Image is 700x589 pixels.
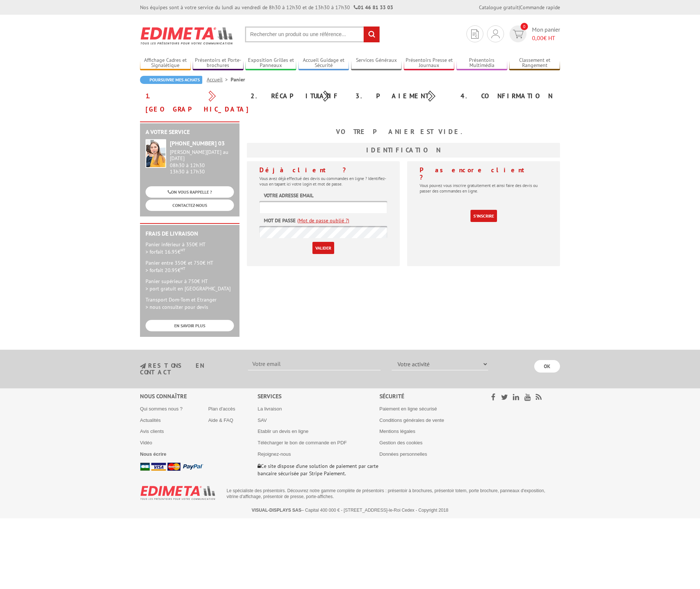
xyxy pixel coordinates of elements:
[170,140,225,147] strong: [PHONE_NUMBER] 03
[532,34,543,42] span: 0,00
[258,440,347,445] a: Télécharger le bon de commande en PDF
[456,57,507,69] a: Présentoirs Multimédia
[170,149,234,174] div: 08h30 à 12h30 13h30 à 17h30
[520,4,560,11] a: Commande rapide
[379,428,416,434] a: Mentions légales
[146,139,166,168] img: widget-service.jpg
[146,267,185,274] span: > forfait 20.95€
[379,392,472,401] div: Sécurité
[491,29,500,38] img: devis rapide
[245,57,296,69] a: Exposition Grilles et Panneaux
[140,451,167,457] a: Nous écrire
[297,217,349,224] a: (Mot de passe oublié ?)
[258,406,282,412] a: La livraison
[146,129,234,135] h2: A votre service
[146,285,231,292] span: > port gratuit en [GEOGRAPHIC_DATA]
[140,392,258,401] div: Nous connaître
[364,27,379,42] input: rechercher
[264,192,314,199] label: Votre adresse email
[404,57,455,69] a: Présentoirs Presse et Journaux
[248,358,381,370] input: Votre email
[140,22,234,49] img: Edimeta
[207,76,231,83] a: Accueil
[509,57,560,69] a: Classement et Rangement
[420,166,547,181] h4: Pas encore client ?
[258,462,379,477] p: Ce site dispose d’une solution de paiement par carte bancaire sécurisée par Stripe Paiement.
[146,259,234,274] p: Panier entre 350€ et 750€ HT
[298,57,349,69] a: Accueil Guidage et Sécurité
[470,210,497,222] a: S'inscrire
[508,25,560,42] a: devis rapide 0 Mon panier 0,00€ HT
[170,149,234,162] div: [PERSON_NAME][DATE] au [DATE]
[258,417,267,423] a: SAV
[140,76,202,84] a: Poursuivre mes achats
[513,30,524,38] img: devis rapide
[379,440,423,445] a: Gestion des cookies
[140,417,161,423] a: Actualités
[252,508,301,513] strong: VISUAL-DISPLAYS SAS
[140,363,237,375] h3: restons en contact
[379,451,427,457] a: Données personnelles
[336,127,471,136] b: Votre panier est vide.
[140,363,146,369] img: newsletter.jpg
[140,428,164,434] a: Avis clients
[258,428,308,434] a: Etablir un devis en ligne
[146,186,234,198] a: ON VOUS RAPPELLE ?
[146,296,234,311] p: Transport Dom-Tom et Etranger
[312,242,334,254] input: Valider
[140,89,245,116] div: 1. [GEOGRAPHIC_DATA]
[247,143,560,158] h3: Identification
[532,34,560,42] span: € HT
[245,89,350,103] div: 2. Récapitulatif
[259,166,387,174] h4: Déjà client ?
[264,217,295,224] label: Mot de passe
[193,57,244,69] a: Présentoirs et Porte-brochures
[479,4,519,11] a: Catalogue gratuit
[146,241,234,255] p: Panier inférieur à 350€ HT
[245,27,380,42] input: Rechercher un produit ou une référence...
[534,360,560,373] input: OK
[140,406,183,412] a: Qui sommes nous ?
[146,304,208,310] span: > nous consulter pour devis
[420,183,547,194] p: Vous pouvez vous inscrire gratuitement et ainsi faire des devis ou passer des commandes en ligne.
[146,230,234,237] h2: Frais de Livraison
[471,29,479,39] img: devis rapide
[351,57,402,69] a: Services Généraux
[140,4,393,11] div: Nos équipes sont à votre service du lundi au vendredi de 8h30 à 12h30 et de 13h30 à 17h30
[147,508,553,513] p: – Capital 400 000 € - [STREET_ADDRESS]-le-Roi Cedex - Copyright 2018
[146,248,185,255] span: > forfait 16.95€
[479,4,560,11] div: |
[259,176,387,187] p: Vous avez déjà effectué des devis ou commandes en ligne ? Identifiez-vous en tapant ici votre log...
[146,278,234,292] p: Panier supérieur à 750€ HT
[140,57,191,69] a: Affichage Cadres et Signalétique
[181,247,185,253] sup: HT
[208,417,233,423] a: Aide & FAQ
[146,320,234,331] a: EN SAVOIR PLUS
[140,440,152,445] a: Vidéo
[455,89,560,103] div: 4. Confirmation
[258,392,379,401] div: Services
[521,23,528,30] span: 0
[258,451,291,457] a: Rejoignez-nous
[146,200,234,211] a: CONTACTEZ-NOUS
[208,406,235,412] a: Plan d'accès
[350,89,455,103] div: 3. Paiement
[354,4,393,11] strong: 01 46 81 33 03
[379,417,444,423] a: Conditions générales de vente
[379,406,437,412] a: Paiement en ligne sécurisé
[181,266,185,271] sup: HT
[532,25,560,42] span: Mon panier
[227,488,554,500] p: Le spécialiste des présentoirs. Découvrez notre gamme complète de présentoirs : présentoir à broc...
[231,76,245,83] li: Panier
